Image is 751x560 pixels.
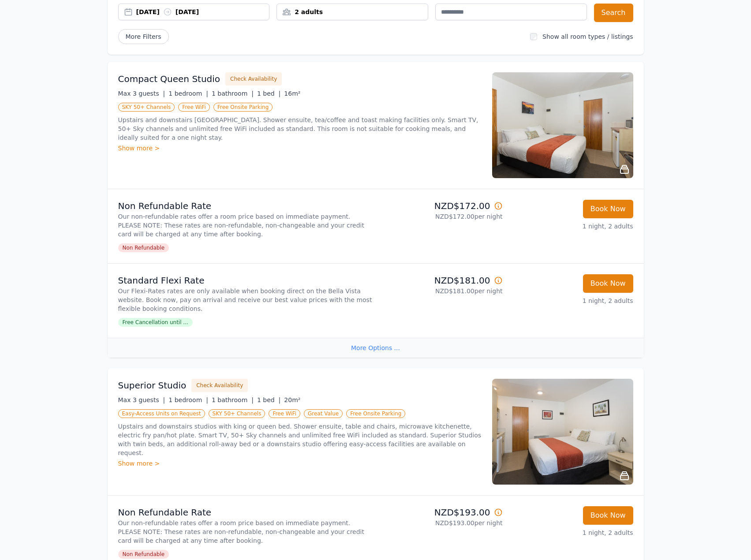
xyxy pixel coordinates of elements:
[379,212,503,221] p: NZD$172.00 per night
[379,287,503,295] p: NZD$181.00 per night
[583,274,633,293] button: Book Now
[178,103,210,112] span: Free WiFi
[304,409,343,418] span: Great Value
[108,338,644,358] div: More Options ...
[542,33,633,40] label: Show all room types / listings
[118,422,482,457] p: Upstairs and downstairs studios with king or queen bed. Shower ensuite, table and chairs, microwa...
[594,4,633,22] button: Search
[118,144,482,153] div: Show more >
[118,409,205,418] span: Easy-Access Units on Request
[118,550,169,559] span: Non Refundable
[118,519,372,545] p: Our non-refundable rates offer a room price based on immediate payment. PLEASE NOTE: These rates ...
[583,506,633,525] button: Book Now
[118,73,220,85] h3: Compact Queen Studio
[118,318,193,327] span: Free Cancellation until ...
[212,396,254,403] span: 1 bathroom |
[118,29,169,44] span: More Filters
[379,274,503,287] p: NZD$181.00
[379,200,503,212] p: NZD$172.00
[118,90,165,97] span: Max 3 guests |
[136,7,269,16] div: [DATE] [DATE]
[257,396,280,403] span: 1 bed |
[510,222,633,231] p: 1 night, 2 adults
[168,90,208,97] span: 1 bedroom |
[379,506,503,519] p: NZD$193.00
[118,200,372,212] p: Non Refundable Rate
[213,103,273,112] span: Free Onsite Parking
[118,212,372,239] p: Our non-refundable rates offer a room price based on immediate payment. PLEASE NOTE: These rates ...
[269,409,300,418] span: Free WiFi
[191,379,248,392] button: Check Availability
[118,506,372,519] p: Non Refundable Rate
[284,396,300,403] span: 20m²
[346,409,405,418] span: Free Onsite Parking
[225,72,282,86] button: Check Availability
[284,90,300,97] span: 16m²
[118,274,372,287] p: Standard Flexi Rate
[209,409,265,418] span: SKY 50+ Channels
[168,396,208,403] span: 1 bedroom |
[257,90,280,97] span: 1 bed |
[277,7,428,16] div: 2 adults
[583,200,633,218] button: Book Now
[118,459,482,468] div: Show more >
[510,296,633,305] p: 1 night, 2 adults
[379,519,503,527] p: NZD$193.00 per night
[212,90,254,97] span: 1 bathroom |
[118,396,165,403] span: Max 3 guests |
[510,528,633,537] p: 1 night, 2 adults
[118,243,169,252] span: Non Refundable
[118,116,482,142] p: Upstairs and downstairs [GEOGRAPHIC_DATA]. Shower ensuite, tea/coffee and toast making facilities...
[118,287,372,313] p: Our Flexi-Rates rates are only available when booking direct on the Bella Vista website. Book now...
[118,379,187,392] h3: Superior Studio
[118,103,175,112] span: SKY 50+ Channels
